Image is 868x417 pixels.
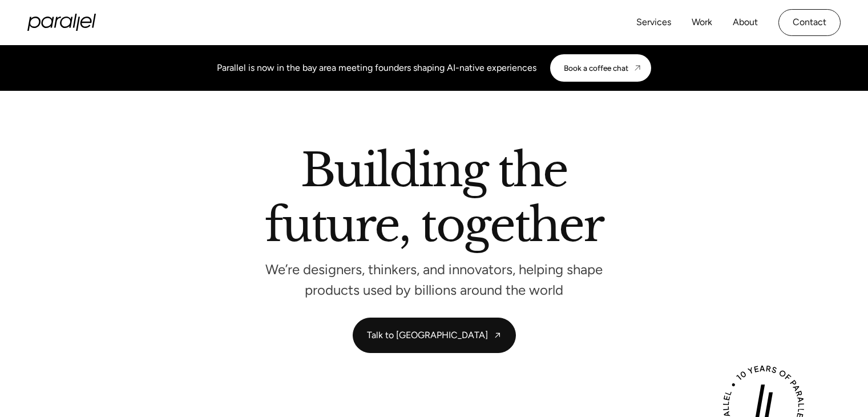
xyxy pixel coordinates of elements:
[265,148,603,252] h2: Building the future, together
[636,14,671,31] a: Services
[778,9,841,36] a: Contact
[27,14,96,31] a: home
[633,63,642,73] img: CTA arrow image
[733,14,758,31] a: About
[564,63,628,73] div: Book a coffee chat
[692,14,712,31] a: Work
[217,61,536,75] div: Parallel is now in the bay area meeting founders shaping AI-native experiences
[263,264,605,295] p: We’re designers, thinkers, and innovators, helping shape products used by billions around the world
[550,54,651,82] a: Book a coffee chat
